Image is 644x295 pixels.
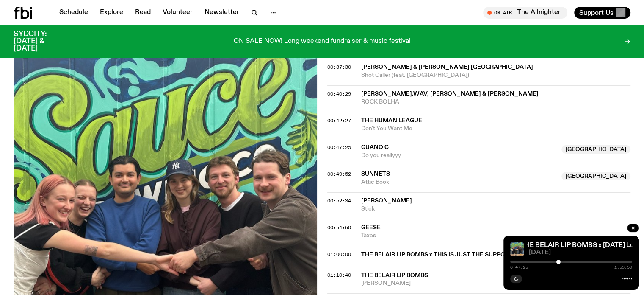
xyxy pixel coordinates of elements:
h3: SYDCITY: [DATE] & [DATE] [14,31,68,52]
a: Newsletter [199,7,244,19]
span: [PERSON_NAME] [361,198,412,204]
span: 00:37:30 [327,64,351,70]
span: 00:54:50 [327,224,351,231]
button: 00:37:30 [327,65,351,70]
span: Do you reallyyy [361,152,557,160]
span: [GEOGRAPHIC_DATA] [561,145,630,154]
a: Schedule [54,7,93,19]
span: 00:47:25 [327,144,351,151]
span: Sunnets [361,171,390,177]
button: 00:40:29 [327,92,351,96]
span: 0:47:25 [510,265,528,270]
a: Explore [95,7,128,19]
p: ON SALE NOW! Long weekend fundraiser & music festival [234,38,411,45]
span: 01:00:00 [327,251,351,258]
button: 01:00:00 [327,252,351,257]
span: ROCK BOLHA [361,98,631,106]
span: [GEOGRAPHIC_DATA] [561,172,630,180]
span: 01:10:40 [327,272,351,278]
span: THE BELAIR LIP BOMBS x THIS IS JUST THE SUPPORT SLOT [361,251,592,259]
a: Volunteer [158,7,198,19]
span: The Human League [361,118,422,124]
span: [PERSON_NAME].wav, [PERSON_NAME] & [PERSON_NAME] [361,91,539,97]
button: 00:52:34 [327,199,351,203]
button: 00:54:50 [327,225,351,230]
span: 00:52:34 [327,197,351,204]
span: [PERSON_NAME] & [PERSON_NAME] [GEOGRAPHIC_DATA] [361,64,533,70]
span: Guano C [361,144,389,150]
span: Stick [361,205,631,213]
span: Don't You Want Me [361,125,631,133]
span: The Belair Lip Bombs [361,273,428,278]
span: 00:40:29 [327,90,351,97]
span: [PERSON_NAME] [361,279,557,287]
span: [DATE] [529,250,632,256]
button: On AirThe Allnighter [483,7,567,19]
button: 00:47:25 [327,145,351,150]
button: 01:10:40 [327,273,351,278]
span: 00:42:27 [327,117,351,124]
span: 00:49:52 [327,171,351,177]
span: Shot Caller (feat. [GEOGRAPHIC_DATA]) [361,71,631,79]
span: Support Us [579,9,614,17]
span: Attic Book [361,178,557,186]
button: 00:49:52 [327,172,351,177]
button: 00:42:27 [327,118,351,123]
button: Support Us [574,7,630,19]
span: Taxes [361,232,631,240]
a: Read [130,7,156,19]
span: Geese [361,225,381,230]
span: 1:59:59 [614,265,632,270]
